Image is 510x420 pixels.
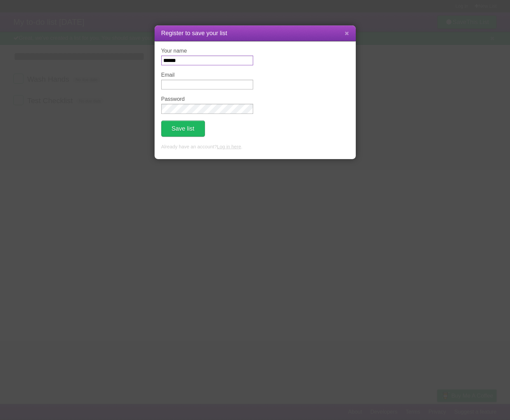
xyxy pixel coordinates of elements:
label: Password [161,96,253,102]
label: Your name [161,48,253,54]
a: Log in here [217,144,241,149]
h1: Register to save your list [161,29,349,38]
button: Save list [161,121,205,137]
label: Email [161,72,253,78]
p: Already have an account? . [161,143,349,151]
